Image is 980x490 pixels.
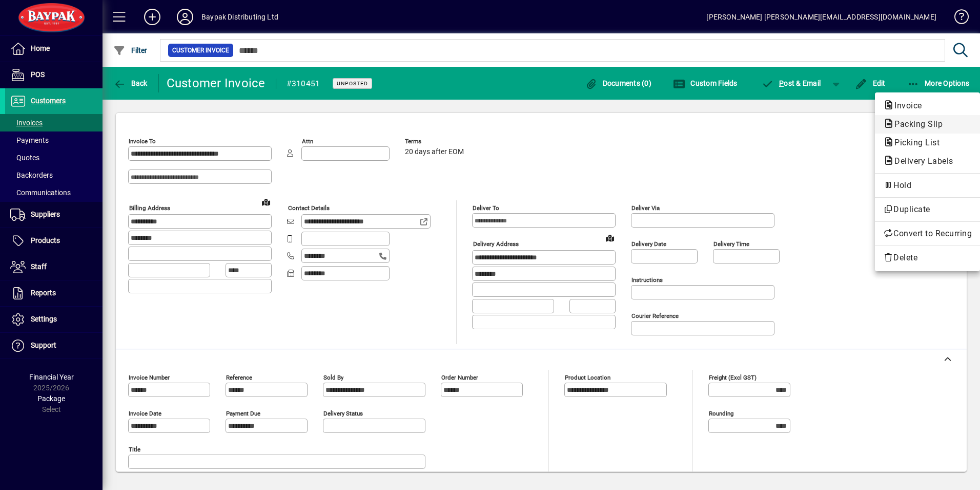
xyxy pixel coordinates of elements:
span: Delete [883,252,972,264]
span: Invoice [883,101,927,110]
span: Convert to Recurring [883,228,972,240]
span: Duplicate [883,203,972,216]
span: Picking List [883,138,945,147]
span: Packing Slip [883,119,948,129]
span: Delivery Labels [883,156,958,166]
span: Hold [883,179,972,192]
